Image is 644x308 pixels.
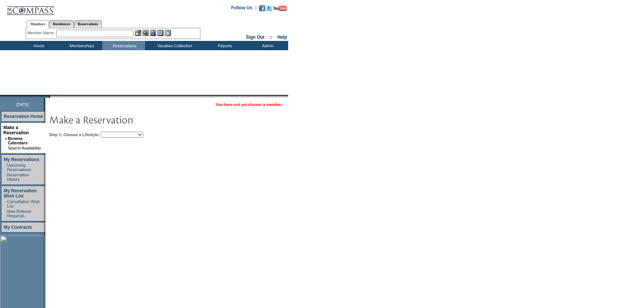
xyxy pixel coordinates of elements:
[7,163,31,172] a: Upcoming Reservations
[273,7,287,12] a: Subscribe to our YouTube Channel
[266,5,272,11] img: Follow us on Twitter
[49,132,100,137] b: Step 1: Choose a Lifestyle:
[48,95,50,98] img: promoShadowLeftCorner.gif
[17,41,59,50] td: Home
[4,225,32,230] a: My Contracts
[27,20,49,28] a: Members
[231,4,258,13] td: Follow Us ::
[8,136,28,145] a: Browse Calendars
[28,30,56,36] div: Member Name:
[5,173,6,182] td: ·
[270,35,273,40] span: ::
[8,146,41,150] a: Search Availability
[5,146,7,150] td: ·
[7,209,31,218] a: New Release Requests
[145,41,203,50] td: Vacation Collection
[259,5,265,11] img: Become our fan on Facebook
[4,114,43,119] a: Reservation Home
[49,20,74,28] a: Residences
[266,7,272,12] a: Follow us on Twitter
[5,199,6,208] td: ·
[74,20,102,28] a: Reservations
[5,163,6,172] td: ·
[49,112,198,127] img: pgTtlMakeReservation.gif
[135,30,141,36] img: b_edit.gif
[16,102,29,107] span: [DATE]
[4,157,39,162] a: My Reservations
[273,6,287,11] img: Subscribe to our YouTube Channel
[3,125,29,135] a: Make a Reservation
[102,41,145,50] td: Reservations
[5,136,7,141] b: »
[150,30,156,36] img: Impersonate
[245,41,288,50] td: Admin
[165,30,171,36] img: b_calculator.gif
[216,102,283,107] span: You have not yet chosen a member.
[142,30,149,36] img: View
[157,30,164,36] img: Reservations
[4,188,37,199] a: My Reservation Wish List
[50,95,51,98] img: blank.gif
[7,199,40,208] a: Cancellation Wish List
[259,7,265,12] a: Become our fan on Facebook
[246,35,264,40] a: Sign Out
[203,41,245,50] td: Reports
[59,41,102,50] td: Memberships
[277,35,287,40] a: Help
[5,209,6,218] td: ·
[7,173,29,182] a: Reservation History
